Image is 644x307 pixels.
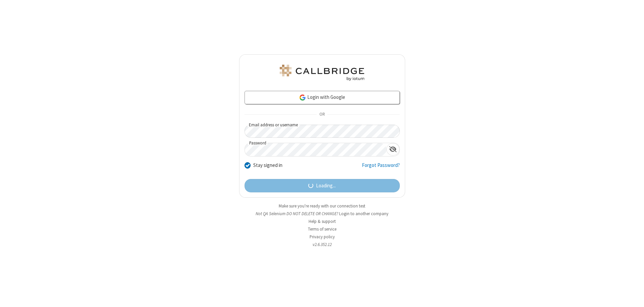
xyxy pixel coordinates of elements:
button: Loading... [245,179,400,192]
a: Privacy policy [310,234,335,240]
a: Terms of service [308,226,336,232]
button: Login to another company [339,210,388,217]
a: Login with Google [245,91,400,104]
li: Not QA Selenium DO NOT DELETE OR CHANGE? [239,210,405,217]
a: Forgot Password? [362,162,400,174]
a: Help & support [309,219,336,224]
div: Show password [386,143,399,156]
input: Password [245,143,386,156]
iframe: Chat [627,290,639,302]
a: Make sure you're ready with our connection test [279,203,365,209]
img: QA Selenium DO NOT DELETE OR CHANGE [278,65,366,81]
span: OR [317,110,327,119]
span: Loading... [316,182,336,190]
img: google-icon.png [299,94,306,101]
li: v2.6.352.12 [239,241,405,248]
input: Email address or username [245,125,400,138]
label: Stay signed in [253,162,282,169]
